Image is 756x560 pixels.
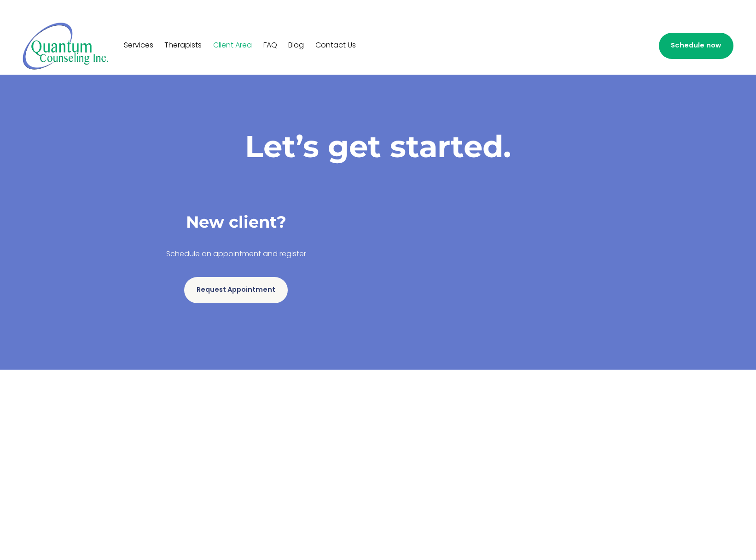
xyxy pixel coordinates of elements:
[102,212,370,233] h3: New client?
[213,38,252,53] a: Client Area
[571,41,581,51] a: Facebook
[590,41,600,51] a: Instagram
[164,38,202,53] a: Therapists
[629,41,639,51] a: info@quantumcounselinginc.com
[315,38,356,53] a: Contact Us
[610,41,620,51] a: LinkedIn
[102,248,370,261] p: Schedule an appointment and register
[659,33,733,59] a: Schedule now
[124,38,153,53] a: Services
[288,38,304,53] a: Blog
[184,277,287,303] a: Request Appointment
[23,22,109,70] img: Quantum Counseling Inc. | Change starts here.
[263,38,277,53] a: FAQ
[102,128,654,165] h1: Let’s get started.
